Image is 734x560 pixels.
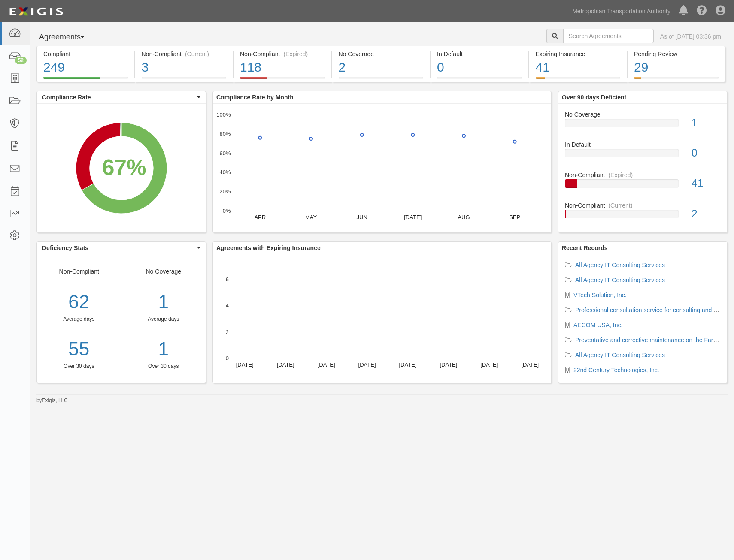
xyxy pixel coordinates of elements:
text: [DATE] [358,361,376,368]
div: No Coverage [339,50,424,58]
div: 29 [634,58,719,77]
i: Help Center - Complianz [697,6,707,16]
a: Non-Compliant(Expired)41 [565,171,721,201]
a: Metropolitan Transportation Authority [568,3,675,20]
div: 1 [128,289,200,316]
div: 2 [339,58,424,77]
text: AUG [458,214,470,220]
div: Non-Compliant [558,171,727,179]
a: VTech Solution, Inc. [573,292,627,298]
text: 6 [226,276,229,283]
text: [DATE] [236,361,254,368]
a: Expiring Insurance41 [529,77,627,84]
a: Pending Review29 [628,77,725,84]
div: Over 30 days [128,363,200,370]
b: Over 90 days Deficient [562,94,626,101]
div: Pending Review [634,50,719,58]
div: (Expired) [283,50,308,58]
text: 4 [226,302,229,309]
text: MAY [305,214,317,220]
div: 67% [102,152,146,183]
text: [DATE] [480,361,498,368]
text: 20% [219,188,231,195]
button: Agreements [36,29,101,46]
div: 41 [536,58,621,77]
text: [DATE] [521,361,539,368]
span: Compliance Rate [42,93,195,102]
div: Non-Compliant (Current) [142,50,227,58]
a: No Coverage1 [565,110,721,141]
text: 80% [219,131,231,137]
div: 41 [685,176,727,191]
svg: A chart. [213,254,551,383]
a: 1 [128,336,200,363]
text: [DATE] [399,361,416,368]
b: Compliance Rate by Month [216,94,294,101]
div: Average days [37,316,121,323]
text: [DATE] [277,361,294,368]
a: All Agency IT Consulting Services [575,262,665,268]
text: APR [254,214,266,220]
div: Average days [128,316,200,323]
div: Compliant [43,50,128,58]
a: AECOM USA, Inc. [573,322,622,328]
text: JUN [357,214,367,220]
text: 100% [216,111,231,118]
svg: A chart. [213,104,551,232]
a: Non-Compliant(Current)3 [135,77,233,84]
div: Non-Compliant (Expired) [240,50,325,58]
text: SEP [509,214,520,220]
text: 0 [226,355,229,361]
div: Expiring Insurance [536,50,621,58]
b: Recent Records [562,244,608,251]
text: 40% [219,169,231,175]
text: 2 [226,328,229,335]
text: 0% [223,208,231,214]
a: 22nd Century Technologies, Inc. [573,367,659,373]
div: (Current) [185,50,209,58]
div: (Current) [608,201,632,210]
div: Non-Compliant [37,267,121,370]
button: Compliance Rate [37,91,206,103]
a: All Agency IT Consulting Services [575,352,665,358]
b: Agreements with Expiring Insurance [216,244,321,251]
div: 0 [685,145,727,161]
a: Exigis, LLC [42,397,68,403]
img: logo-5460c22ac91f19d4615b14bd174203de0afe785f0fc80cf4dbbc73dc1793850b.png [6,4,66,19]
div: No Coverage [558,110,727,119]
div: 118 [240,58,325,77]
text: 60% [219,150,231,156]
text: [DATE] [404,214,422,220]
a: Compliant249 [36,77,134,84]
div: (Expired) [608,171,633,179]
div: 3 [142,58,227,77]
div: As of [DATE] 03:36 pm [660,32,721,41]
div: In Default [558,140,727,149]
div: 1 [685,115,727,131]
a: Non-Compliant(Current)2 [565,201,721,225]
div: Non-Compliant [558,201,727,210]
a: No Coverage2 [332,77,430,84]
svg: A chart. [37,104,206,232]
div: 62 [37,289,121,316]
a: All Agency IT Consulting Services [575,277,665,283]
a: Non-Compliant(Expired)118 [234,77,331,84]
small: by [36,397,68,404]
a: 55 [37,336,121,363]
text: [DATE] [318,361,335,368]
a: In Default0 [565,140,721,171]
text: [DATE] [440,361,457,368]
div: 52 [15,57,27,64]
div: In Default [437,50,522,58]
div: Over 30 days [37,363,121,370]
div: 249 [43,58,128,77]
div: No Coverage [121,267,206,370]
div: 0 [437,58,522,77]
a: In Default0 [431,77,528,84]
button: Deficiency Stats [37,242,206,254]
